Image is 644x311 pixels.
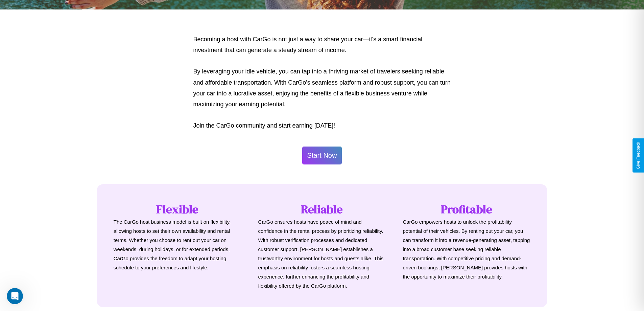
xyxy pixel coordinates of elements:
h1: Reliable [258,201,386,217]
p: Becoming a host with CarGo is not just a way to share your car—it's a smart financial investment ... [193,34,451,56]
p: CarGo empowers hosts to unlock the profitability potential of their vehicles. By renting out your... [403,217,530,281]
iframe: Intercom live chat [7,288,23,304]
h1: Flexible [114,201,241,217]
button: Start Now [302,147,342,164]
div: Give Feedback [636,142,641,169]
p: CarGo ensures hosts have peace of mind and confidence in the rental process by prioritizing relia... [258,217,386,290]
p: Join the CarGo community and start earning [DATE]! [193,120,451,131]
h1: Profitable [403,201,530,217]
p: By leveraging your idle vehicle, you can tap into a thriving market of travelers seeking reliable... [193,66,451,110]
p: The CarGo host business model is built on flexibility, allowing hosts to set their own availabili... [114,217,241,272]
